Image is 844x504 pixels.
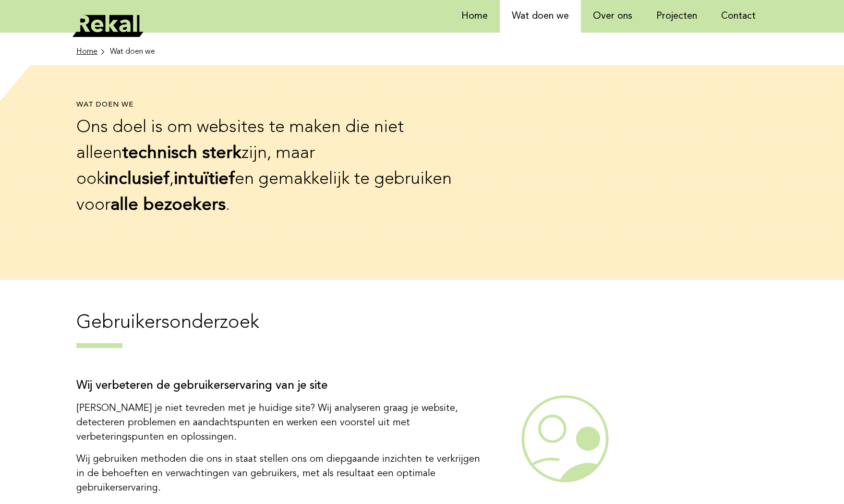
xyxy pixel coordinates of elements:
h3: Gebruikersonderzoek [76,311,768,348]
p: [PERSON_NAME] je niet tevreden met je huidige site? Wij analyseren graag je website, detecteren p... [76,401,482,444]
a: Home [76,46,106,58]
span: Home [76,46,97,58]
p: Wij gebruiken methoden die ons in staat stellen ons om diepgaande inzichten te verkrijgen in de b... [76,452,482,495]
b: inclusief [105,171,169,188]
li: Wat doen we [110,46,155,58]
p: Ons doel is om websites te maken die niet alleen zijn, maar ook , en gemakkelijk te gebruiken voor . [76,115,469,218]
h4: Wij verbeteren de gebruikerservaring van je site [76,379,482,394]
b: technisch sterk [122,145,241,162]
h1: Wat doen we [76,101,469,110]
b: intuïtief [174,171,235,188]
b: alle bezoekers [110,197,226,214]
